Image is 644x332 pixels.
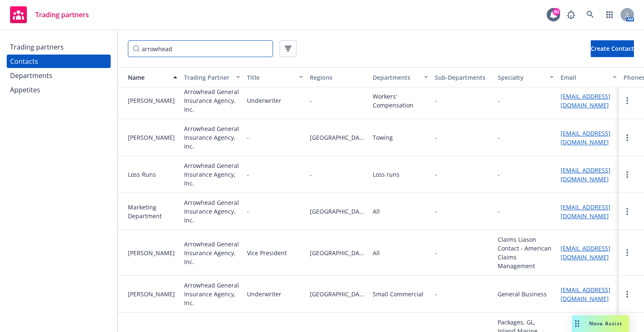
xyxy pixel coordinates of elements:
[121,73,168,82] div: Name
[10,40,64,54] div: Trading partners
[373,73,419,82] div: Departments
[498,290,547,298] div: General Business
[310,248,366,257] span: [GEOGRAPHIC_DATA][US_STATE]
[563,6,579,23] a: Report a Bug
[247,248,287,257] div: Vice President
[561,244,610,261] a: [EMAIL_ADDRESS][DOMAIN_NAME]
[184,281,240,307] div: Arrowhead General Insurance Agency, Inc.
[431,67,494,87] button: Sub-Departments
[7,55,111,68] a: Contacts
[128,290,177,298] div: [PERSON_NAME]
[561,286,610,303] a: [EMAIL_ADDRESS][DOMAIN_NAME]
[247,96,281,105] div: Underwriter
[181,67,244,87] button: Trading Partner
[184,198,240,225] div: Arrowhead General Insurance Agency, Inc.
[10,69,52,82] div: Departments
[373,133,393,142] div: Towing
[561,73,608,82] div: Email
[591,40,634,57] button: Create Contact
[184,73,231,82] div: Trading Partner
[310,207,366,216] span: [GEOGRAPHIC_DATA][US_STATE]
[622,96,632,106] a: more
[306,67,369,87] button: Regions
[435,96,437,105] span: -
[128,248,177,257] div: [PERSON_NAME]
[561,203,610,220] a: [EMAIL_ADDRESS][DOMAIN_NAME]
[7,83,111,97] a: Appetites
[247,73,294,82] div: Title
[435,207,491,216] span: -
[553,8,560,16] div: 80
[128,203,177,220] div: Marketing Department
[498,133,500,142] div: -
[498,207,500,216] div: -
[310,96,366,105] span: -
[498,170,500,179] div: -
[601,6,618,23] a: Switch app
[557,67,620,87] button: Email
[247,207,249,216] div: -
[184,124,240,151] div: Arrowhead General Insurance Agency, Inc.
[494,67,557,87] button: Specialty
[373,92,428,110] div: Workers' Compensation
[582,6,599,23] a: Search
[118,67,181,87] button: Name
[561,92,610,109] a: [EMAIL_ADDRESS][DOMAIN_NAME]
[247,290,281,298] div: Underwriter
[10,55,38,68] div: Contacts
[310,73,366,82] div: Regions
[373,290,423,298] div: Small Commercial
[184,161,240,188] div: Arrowhead General Insurance Agency, Inc.
[128,96,177,105] div: [PERSON_NAME]
[184,87,240,114] div: Arrowhead General Insurance Agency, Inc.
[435,73,491,82] div: Sub-Departments
[622,170,632,180] a: more
[10,83,40,97] div: Appetites
[435,170,437,179] span: -
[622,207,632,217] a: more
[498,73,545,82] div: Specialty
[589,320,622,327] span: Nova Assist
[498,96,500,105] div: -
[310,290,366,298] span: [GEOGRAPHIC_DATA][US_STATE]
[35,11,89,18] span: Trading partners
[572,315,582,332] div: Drag to move
[128,40,273,57] input: Filter by keyword...
[7,69,111,82] a: Departments
[128,170,177,179] div: Loss Runs
[7,40,111,54] a: Trading partners
[128,133,177,142] div: [PERSON_NAME]
[498,235,554,270] div: Claims Liason Contact - American Claims Management
[373,248,380,257] div: All
[373,207,380,216] div: All
[310,170,366,179] span: -
[622,248,632,258] a: more
[244,67,306,87] button: Title
[310,133,366,142] span: [GEOGRAPHIC_DATA][US_STATE]
[591,44,634,52] span: Create Contact
[7,3,92,26] a: Trading partners
[561,129,610,146] a: [EMAIL_ADDRESS][DOMAIN_NAME]
[435,133,437,142] span: -
[622,133,632,143] a: more
[247,170,249,179] div: -
[435,290,437,298] span: -
[373,170,400,179] div: Loss runs
[435,248,491,257] span: -
[561,166,610,183] a: [EMAIL_ADDRESS][DOMAIN_NAME]
[369,67,431,87] button: Departments
[184,240,240,266] div: Arrowhead General Insurance Agency, Inc.
[247,133,249,142] div: -
[622,289,632,299] a: more
[572,315,629,332] button: Nova Assist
